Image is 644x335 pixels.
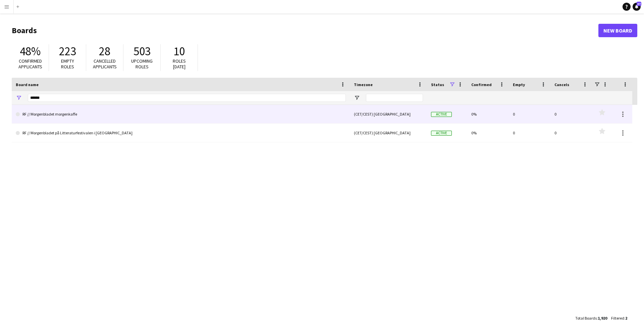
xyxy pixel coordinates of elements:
button: Open Filter Menu [16,95,22,101]
button: Open Filter Menu [354,95,360,101]
div: : [575,312,607,325]
span: 503 [133,44,151,59]
span: Confirmed [471,82,492,87]
span: Active [431,112,452,117]
span: Timezone [354,82,373,87]
div: (CET/CEST) [GEOGRAPHIC_DATA] [350,105,427,123]
span: Status [431,82,444,87]
span: Empty [513,82,525,87]
div: 0% [467,124,509,142]
span: Active [431,131,452,136]
div: 0 [509,105,550,123]
span: 2 [625,316,627,321]
div: 0 [550,105,592,123]
span: Roles [DATE] [173,58,186,70]
span: Confirmed applicants [18,58,42,70]
h1: Boards [12,25,598,36]
span: 37 [637,2,641,6]
a: RF // Morgenbladet på Litteraturfestivalen i [GEOGRAPHIC_DATA] [16,124,346,142]
a: 37 [633,3,641,11]
span: Filtered [611,316,624,321]
span: Cancelled applicants [93,58,117,70]
a: RF // Morgenbladet morgenkaffe [16,105,346,124]
input: Board name Filter Input [28,94,346,102]
span: Cancels [554,82,569,87]
span: 223 [59,44,76,59]
div: : [611,312,627,325]
div: 0% [467,105,509,123]
span: 1,920 [598,316,607,321]
div: 0 [509,124,550,142]
span: Board name [16,82,39,87]
div: (CET/CEST) [GEOGRAPHIC_DATA] [350,124,427,142]
span: Total Boards [575,316,597,321]
span: Empty roles [61,58,74,70]
span: 48% [20,44,41,59]
input: Timezone Filter Input [366,94,423,102]
a: New Board [598,24,637,37]
span: 10 [173,44,185,59]
span: 28 [99,44,110,59]
span: Upcoming roles [131,58,153,70]
div: 0 [550,124,592,142]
